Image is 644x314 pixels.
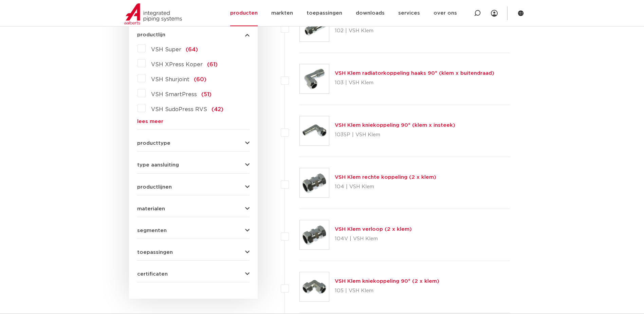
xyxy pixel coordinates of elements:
[335,129,455,140] p: 103SP | VSH Klem
[137,162,250,168] button: type aansluiting
[137,141,250,146] button: producttype
[335,181,436,192] p: 104 | VSH Klem
[300,12,329,41] img: Thumbnail for VSH Klem radiatorkoppeling (klem x buitendraad)
[151,107,207,112] span: VSH SudoPress RVS
[137,250,250,255] button: toepassingen
[300,168,329,197] img: Thumbnail for VSH Klem rechte koppeling (2 x klem)
[300,64,329,93] img: Thumbnail for VSH Klem radiatorkoppeling haaks 90° (klem x buitendraad)
[137,32,250,37] button: productlijn
[137,206,165,211] span: materialen
[137,119,250,124] a: lees meer
[335,285,439,296] p: 105 | VSH Klem
[335,77,494,88] p: 103 | VSH Klem
[335,279,439,284] a: VSH Klem kniekoppeling 90° (2 x klem)
[300,272,329,301] img: Thumbnail for VSH Klem kniekoppeling 90° (2 x klem)
[137,185,250,190] button: productlijnen
[300,116,329,145] img: Thumbnail for VSH Klem kniekoppeling 90° (klem x insteek)
[151,47,181,52] span: VSH Super
[186,47,198,52] span: (64)
[335,25,466,36] p: 102 | VSH Klem
[335,227,412,232] a: VSH Klem verloop (2 x klem)
[335,71,494,76] a: VSH Klem radiatorkoppeling haaks 90° (klem x buitendraad)
[137,228,250,233] button: segmenten
[137,141,170,146] span: producttype
[137,272,168,277] span: certificaten
[137,272,250,277] button: certificaten
[300,220,329,249] img: Thumbnail for VSH Klem verloop (2 x klem)
[151,92,197,97] span: VSH SmartPress
[151,62,203,67] span: VSH XPress Koper
[207,62,218,67] span: (61)
[211,107,223,112] span: (42)
[201,92,211,97] span: (51)
[137,228,167,233] span: segmenten
[335,123,455,128] a: VSH Klem kniekoppeling 90° (klem x insteek)
[137,32,165,37] span: productlijn
[151,77,189,82] span: VSH Shurjoint
[194,77,206,82] span: (60)
[335,175,436,180] a: VSH Klem rechte koppeling (2 x klem)
[335,233,412,244] p: 104V | VSH Klem
[137,185,172,190] span: productlijnen
[137,206,250,211] button: materialen
[137,250,173,255] span: toepassingen
[137,162,179,168] span: type aansluiting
